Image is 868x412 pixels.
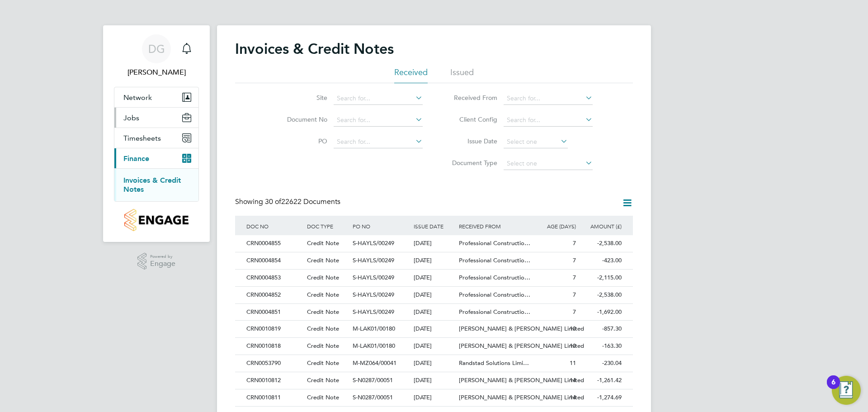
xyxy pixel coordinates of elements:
[235,197,342,207] div: Showing
[573,291,576,298] span: 7
[578,304,624,321] div: -1,692.00
[114,128,198,148] button: Timesheets
[570,359,576,367] span: 11
[573,239,576,247] span: 7
[504,114,593,127] input: Search for...
[148,43,165,55] span: DG
[114,108,198,128] button: Jobs
[578,287,624,303] div: -2,538.00
[411,270,457,286] div: [DATE]
[334,136,423,148] input: Search for...
[578,235,624,252] div: -2,538.00
[411,355,457,372] div: [DATE]
[411,372,457,389] div: [DATE]
[459,274,530,281] span: Professional Constructio…
[244,216,305,237] div: DOC NO
[570,393,576,401] span: 14
[150,253,175,260] span: Powered by
[275,94,327,102] label: Site
[123,134,161,142] span: Timesheets
[832,376,861,405] button: Open Resource Center, 6 new notifications
[353,291,394,298] span: S-HAYLS/00249
[573,256,576,264] span: 7
[350,216,411,237] div: PO NO
[504,136,568,148] input: Select one
[504,157,593,170] input: Select one
[457,216,533,237] div: RECEIVED FROM
[265,197,340,206] span: 22622 Documents
[334,92,423,105] input: Search for...
[244,252,305,269] div: CRN0004854
[573,308,576,316] span: 7
[411,389,457,406] div: [DATE]
[307,291,339,298] span: Credit Note
[411,287,457,303] div: [DATE]
[831,382,835,394] div: 6
[459,359,529,367] span: Randstad Solutions Limi…
[114,148,198,168] button: Finance
[411,338,457,355] div: [DATE]
[578,338,624,355] div: -163.30
[578,252,624,269] div: -423.00
[244,372,305,389] div: CRN0010812
[334,114,423,127] input: Search for...
[570,342,576,350] span: 10
[307,342,339,350] span: Credit Note
[459,325,584,332] span: [PERSON_NAME] & [PERSON_NAME] Limited
[244,287,305,303] div: CRN0004852
[150,260,175,268] span: Engage
[123,114,139,122] span: Jobs
[235,40,394,58] h2: Invoices & Credit Notes
[411,216,457,237] div: ISSUE DATE
[459,342,584,350] span: [PERSON_NAME] & [PERSON_NAME] Limited
[445,94,497,102] label: Received From
[123,176,181,194] a: Invoices & Credit Notes
[353,308,394,316] span: S-HAYLS/00249
[411,235,457,252] div: [DATE]
[275,115,327,123] label: Document No
[353,325,395,332] span: M-LAK01/00180
[307,239,339,247] span: Credit Note
[459,291,530,298] span: Professional Constructio…
[578,389,624,406] div: -1,274.69
[459,308,530,316] span: Professional Constructio…
[578,372,624,389] div: -1,261.42
[353,239,394,247] span: S-HAYLS/00249
[307,359,339,367] span: Credit Note
[114,168,198,201] div: Finance
[570,376,576,384] span: 14
[114,209,199,231] a: Go to home page
[244,235,305,252] div: CRN0004855
[353,256,394,264] span: S-HAYLS/00249
[307,393,339,401] span: Credit Note
[114,34,199,78] a: DG[PERSON_NAME]
[275,137,327,145] label: PO
[533,216,578,237] div: AGE (DAYS)
[244,338,305,355] div: CRN0010818
[394,67,428,83] li: Received
[578,355,624,372] div: -230.04
[114,87,198,107] button: Network
[114,67,199,78] span: David Green
[123,93,152,102] span: Network
[244,355,305,372] div: CRN0053790
[307,256,339,264] span: Credit Note
[244,304,305,321] div: CRN0004851
[445,115,497,123] label: Client Config
[353,376,393,384] span: S-N0287/00051
[573,274,576,281] span: 7
[578,270,624,286] div: -2,115.00
[570,325,576,332] span: 10
[459,256,530,264] span: Professional Constructio…
[244,321,305,337] div: CRN0010819
[137,253,176,270] a: Powered byEngage
[445,159,497,167] label: Document Type
[124,209,188,231] img: countryside-properties-logo-retina.png
[353,359,396,367] span: M-MZ064/00041
[103,25,210,242] nav: Main navigation
[307,376,339,384] span: Credit Note
[353,393,393,401] span: S-N0287/00051
[123,154,149,163] span: Finance
[353,342,395,350] span: M-LAK01/00180
[411,304,457,321] div: [DATE]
